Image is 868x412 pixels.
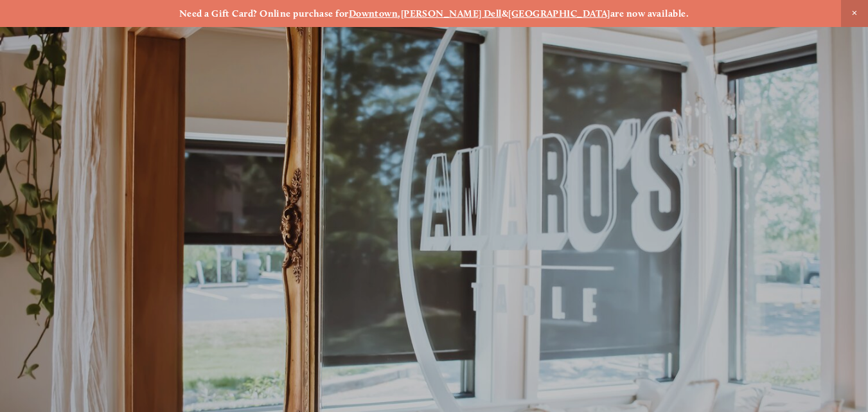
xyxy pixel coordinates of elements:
[179,8,349,19] strong: Need a Gift Card? Online purchase for
[610,8,689,19] strong: are now available.
[502,8,508,19] strong: &
[508,8,610,19] a: [GEOGRAPHIC_DATA]
[349,8,398,19] a: Downtown
[398,8,400,19] strong: ,
[401,8,502,19] a: [PERSON_NAME] Dell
